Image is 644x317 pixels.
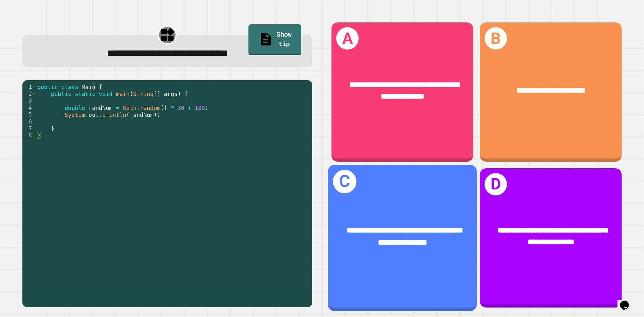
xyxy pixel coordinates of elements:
[22,90,36,97] div: 2
[22,118,36,125] div: 6
[485,27,507,50] h1: B
[336,27,359,50] h1: A
[22,132,36,139] div: 8
[22,97,36,104] div: 3
[22,111,36,118] div: 5
[248,24,301,55] a: Show tip
[22,83,36,90] div: 1
[32,90,36,97] span: Toggle code folding, rows 2 through 7
[485,173,507,195] h1: D
[22,104,36,111] div: 4
[32,83,36,90] span: Toggle code folding, rows 1 through 8
[617,292,638,311] iframe: chat widget
[22,125,36,132] div: 7
[333,170,357,193] h1: C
